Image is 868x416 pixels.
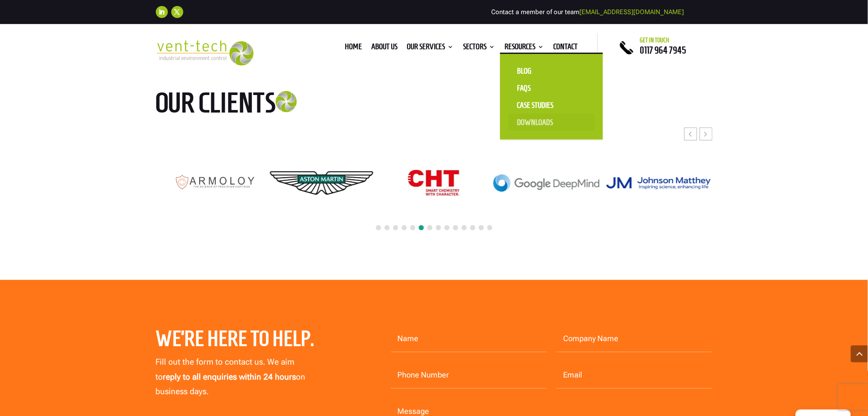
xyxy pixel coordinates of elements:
[156,326,334,356] h2: We’re here to help.
[156,6,168,18] a: Follow on LinkedIn
[372,44,398,53] a: About us
[509,80,594,97] a: FAQS
[700,128,713,140] div: Next slide
[408,170,459,196] img: CHT
[268,147,375,218] div: 12 / 24
[407,44,454,53] a: Our Services
[557,362,713,389] input: Email
[463,44,495,53] a: Sectors
[684,128,697,140] div: Previous slide
[580,8,684,16] a: [EMAIL_ADDRESS][DOMAIN_NAME]
[509,114,594,131] a: Downloads
[391,326,547,352] input: Name
[557,326,713,352] input: Company Name
[156,40,254,65] img: 2023-09-27T08_35_16.549ZVENT-TECH---Clear-background
[509,97,594,114] a: Case Studies
[268,148,375,218] img: Aston Martin
[156,357,295,381] span: Fill out the form to contact us. We aim to
[492,8,684,16] span: Contact a member of our team
[605,176,712,190] div: 15 / 24
[640,37,670,44] span: Get in touch
[155,169,262,196] div: 11 / 24
[156,88,340,122] h2: Our clients
[391,362,547,389] input: Phone Number
[505,44,544,53] a: Resources
[163,372,296,382] strong: reply to all enquiries within 24 hours
[493,174,600,192] div: 14 / 24
[509,62,594,80] a: Blog
[493,174,600,192] img: Google_DeepMind_logo
[606,176,712,190] img: Johnson_Matthey_logo
[156,169,262,196] img: Armoloy Logo
[171,6,183,18] a: Follow on X
[156,372,306,396] span: on business days.
[380,169,487,196] div: 13 / 24
[640,45,686,55] a: 0117 964 7945
[345,44,362,53] a: Home
[554,44,578,53] a: Contact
